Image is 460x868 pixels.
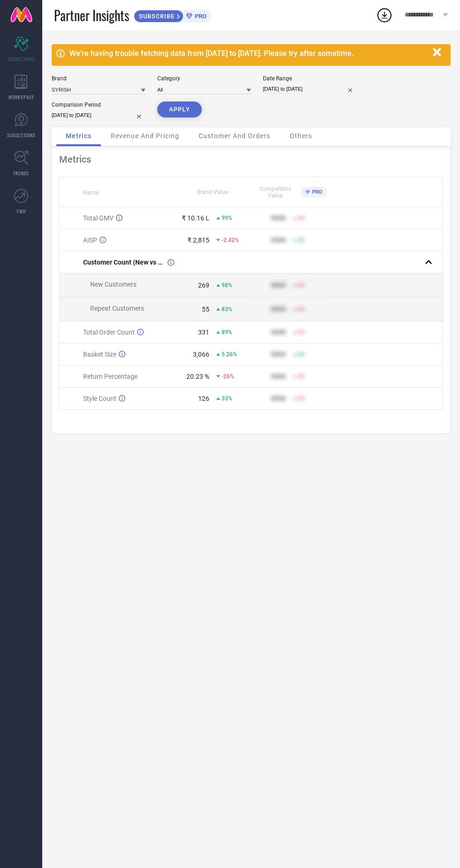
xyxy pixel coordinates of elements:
span: 50 [298,395,305,402]
a: SUBSCRIBEPRO [134,8,211,23]
div: 126 [198,395,209,402]
div: 9999 [271,351,286,358]
input: Select date range [263,84,357,94]
div: ₹ 10.16 L [182,214,209,222]
span: Customer And Orders [199,132,270,140]
span: Repeat Customers [90,305,144,312]
span: 50 [298,237,305,243]
div: Brand [52,75,146,82]
span: AISP [83,236,97,244]
span: 50 [298,282,305,289]
div: 9999 [271,373,286,380]
span: Brand Value [197,189,228,195]
span: Partner Insights [54,6,129,25]
span: 50 [298,329,305,336]
span: Revenue And Pricing [111,132,179,140]
span: Return Percentage [83,373,138,380]
div: Date Range [263,75,357,82]
input: Select comparison period [52,110,146,120]
div: Metrics [59,154,443,165]
span: Metrics [66,132,92,140]
span: -2.42% [222,237,239,243]
div: 9999 [271,395,286,402]
button: APPLY [157,102,202,117]
span: Basket Size [83,351,116,358]
span: -26% [222,373,234,380]
span: Total Order Count [83,328,135,336]
span: Style Count [83,395,116,402]
span: PRO [192,13,207,20]
span: SUGGESTIONS [7,132,36,139]
span: Customer Count (New vs Repeat) [83,258,165,266]
div: 331 [198,328,209,336]
span: New Customers [90,281,137,288]
span: 89% [222,329,232,336]
div: 9999 [271,214,286,222]
div: Open download list [376,7,393,23]
div: Category [157,75,251,82]
span: SUBSCRIBE [134,13,177,20]
div: 20.23 % [186,373,209,380]
span: FWD [17,208,26,215]
div: 55 [202,305,209,313]
span: WORKSPACE [8,94,34,101]
div: We're having trouble fetching data from [DATE] to [DATE]. Please try after sometime. [69,49,428,58]
span: SCORECARDS [8,55,35,63]
span: Total GMV [83,214,114,222]
span: 99% [222,215,232,221]
span: Others [290,132,312,140]
div: 9999 [271,328,286,336]
div: Comparison Period [52,102,146,108]
span: 98% [222,282,232,289]
span: 5.26% [222,351,237,358]
span: 50 [298,351,305,358]
span: TRENDS [13,170,29,177]
div: 269 [198,282,209,289]
span: 50 [298,306,305,313]
span: PRO [310,189,322,195]
div: 3,066 [193,351,209,358]
span: 33% [222,395,232,402]
div: 9999 [271,236,286,244]
div: 9999 [271,282,286,289]
span: Competitors Value [252,186,299,199]
div: ₹ 2,815 [187,236,209,244]
span: Name [83,189,99,196]
span: 50 [298,373,305,380]
div: 9999 [271,305,286,313]
span: 83% [222,306,232,313]
span: 50 [298,215,305,221]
